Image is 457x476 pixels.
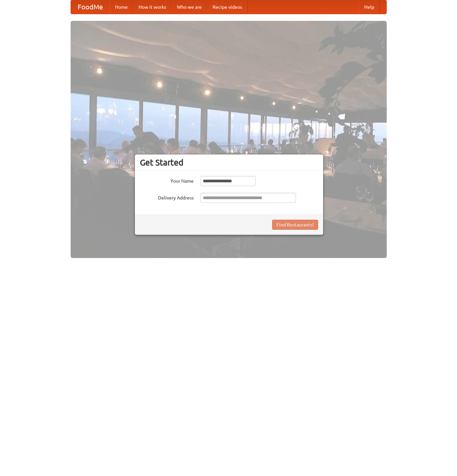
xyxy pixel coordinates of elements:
[110,0,133,14] a: Home
[172,0,207,14] a: Who we are
[71,0,110,14] a: FoodMe
[140,193,194,201] label: Delivery Address
[272,220,318,230] button: Find Restaurants!
[133,0,172,14] a: How it works
[140,176,194,184] label: Your Name
[359,0,380,14] a: Help
[207,0,247,14] a: Recipe videos
[140,157,318,168] h3: Get Started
